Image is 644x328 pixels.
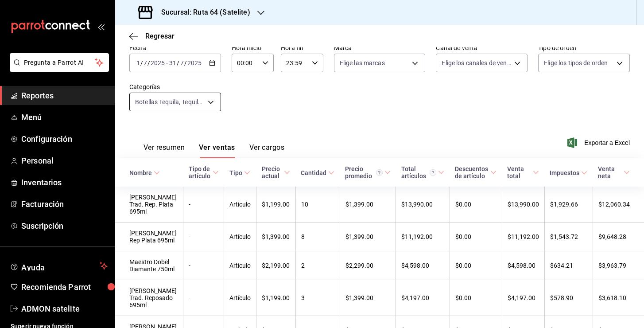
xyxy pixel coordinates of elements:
[507,165,539,180] span: Venta total
[401,165,436,180] div: Total artículos
[129,84,221,90] label: Categorías
[169,59,177,66] input: --
[129,32,175,40] button: Regresar
[442,59,511,67] span: Elige los canales de venta
[115,223,183,251] td: [PERSON_NAME] Rep Plata 695ml
[180,59,184,66] input: --
[144,143,284,158] div: navigation tabs
[569,137,630,148] button: Exportar a Excel
[544,223,593,251] td: $1,543.72
[140,59,143,66] span: /
[340,59,385,67] span: Elige las marcas
[450,223,502,251] td: $0.00
[598,165,630,180] span: Venta neta
[345,165,391,180] span: Precio promedio
[598,165,622,180] div: Venta neta
[143,59,147,66] input: --
[144,143,185,158] button: Ver resumen
[507,165,531,180] div: Venta total
[232,45,274,51] label: Hora inicio
[177,59,179,66] span: /
[229,169,250,176] span: Tipo
[550,169,587,176] span: Impuestos
[166,59,168,66] span: -
[145,32,175,40] span: Regresar
[593,187,644,223] td: $12,060.34
[115,187,183,223] td: [PERSON_NAME] Trad. Rep. Plata 695ml
[301,169,334,176] span: Cantidad
[147,59,150,66] span: /
[135,98,205,106] span: Botellas Tequila, Tequila 5oz, Tequila 2oz, Tequila 1.5oz
[544,251,593,280] td: $634.21
[189,165,211,180] div: Tipo de artículo
[183,280,224,316] td: -
[224,187,256,223] td: Artículo
[129,45,221,51] label: Fecha
[281,45,323,51] label: Hora fin
[295,223,340,251] td: 8
[538,45,630,51] label: Tipo de orden
[396,187,450,223] td: $13,990.00
[183,223,224,251] td: -
[115,280,183,316] td: [PERSON_NAME] Trad. Reposado 695ml
[262,165,283,180] div: Precio actual
[295,251,340,280] td: 2
[396,251,450,280] td: $4,598.00
[10,53,109,72] button: Pregunta a Parrot AI
[6,64,109,74] a: Pregunta a Parrot AI
[262,165,291,180] span: Precio actual
[376,169,383,176] svg: Precio promedio = Total artículos / cantidad
[97,23,105,30] button: open_drawer_menu
[502,251,544,280] td: $4,598.00
[544,280,593,316] td: $578.90
[593,223,644,251] td: $9,648.28
[184,59,187,66] span: /
[340,187,396,223] td: $1,399.00
[340,280,396,316] td: $1,399.00
[24,58,95,67] span: Pregunta a Parrot AI
[436,45,528,51] label: Canal de venta
[295,187,340,223] td: 10
[401,165,444,180] span: Total artículos
[301,169,326,176] div: Cantidad
[199,143,235,158] button: Ver ventas
[450,187,502,223] td: $0.00
[450,280,502,316] td: $0.00
[430,169,436,176] svg: El total artículos considera cambios de precios en los artículos así como costos adicionales por ...
[502,280,544,316] td: $4,197.00
[21,133,108,145] span: Configuración
[183,187,224,223] td: -
[21,198,108,210] span: Facturación
[340,251,396,280] td: $2,299.00
[21,155,108,167] span: Personal
[455,165,489,180] div: Descuentos de artículo
[256,280,296,316] td: $1,199.00
[21,111,108,123] span: Menú
[136,59,140,66] input: --
[593,280,644,316] td: $3,618.10
[396,280,450,316] td: $4,197.00
[183,251,224,280] td: -
[593,251,644,280] td: $3,963.79
[295,280,340,316] td: 3
[224,223,256,251] td: Artículo
[256,187,296,223] td: $1,199.00
[455,165,497,180] span: Descuentos de artículo
[256,251,296,280] td: $2,199.00
[229,169,242,176] div: Tipo
[21,261,96,271] span: Ayuda
[502,187,544,223] td: $13,990.00
[450,251,502,280] td: $0.00
[550,169,579,176] div: Impuestos
[21,303,108,315] span: ADMON satelite
[502,223,544,251] td: $11,192.00
[224,251,256,280] td: Artículo
[396,223,450,251] td: $11,192.00
[154,7,250,18] h3: Sucursal: Ruta 64 (Satelite)
[256,223,296,251] td: $1,399.00
[21,176,108,188] span: Inventarios
[21,220,108,232] span: Suscripción
[129,169,160,176] span: Nombre
[187,59,202,66] input: ----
